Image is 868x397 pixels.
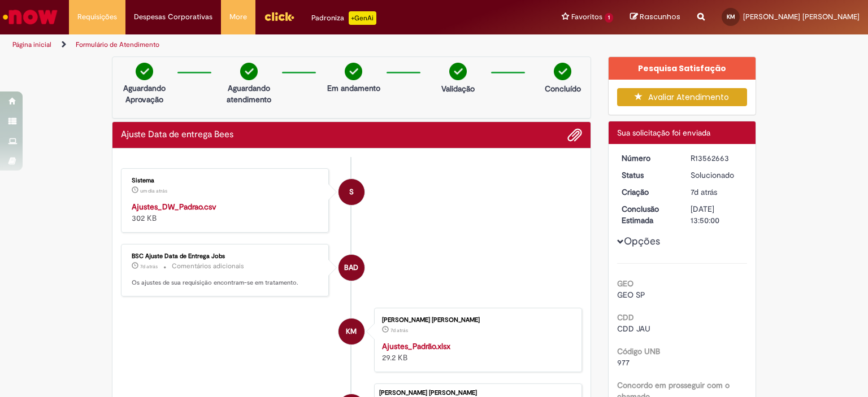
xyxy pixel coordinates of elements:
time: 29/09/2025 17:15:02 [140,187,167,194]
img: check-circle-green.png [554,63,571,80]
span: 7d atrás [691,187,717,197]
span: Despesas Corporativas [134,11,212,23]
img: check-circle-green.png [345,63,362,80]
img: check-circle-green.png [449,63,467,80]
div: BSC Ajuste Data de Entrega Jobs [338,255,364,281]
span: Sua solicitação foi enviada [617,128,710,138]
dt: Status [613,169,683,181]
span: More [229,11,247,23]
div: Sistema [338,179,364,205]
dt: Criação [613,186,683,198]
dt: Conclusão Estimada [613,203,683,226]
b: Código UNB [617,346,660,356]
button: Adicionar anexos [567,128,582,142]
span: 7d atrás [140,263,158,270]
div: 302 KB [132,201,320,224]
span: [PERSON_NAME] [PERSON_NAME] [743,12,860,21]
div: [PERSON_NAME] [PERSON_NAME] [382,317,570,324]
dt: Número [613,152,683,164]
div: 24/09/2025 11:49:57 [691,186,743,198]
span: CDD JAU [617,324,650,334]
span: GEO SP [617,290,645,300]
span: BAD [344,254,358,281]
p: Aguardando Aprovação [117,82,172,105]
a: Formulário de Atendimento [76,40,159,49]
span: Requisições [77,11,117,23]
img: click_logo_yellow_360x200.png [264,8,294,25]
span: 1 [605,13,613,23]
span: KM [346,318,357,345]
div: [DATE] 13:50:00 [691,203,743,226]
div: Solucionado [691,169,743,181]
p: +GenAi [349,11,376,25]
div: BSC Ajuste Data de Entrega Jobs [132,253,320,260]
h2: Ajuste Data de entrega Bees Histórico de tíquete [121,130,233,140]
span: 977 [617,357,630,368]
a: Ajustes_Padrão.xlsx [382,341,450,351]
ul: Trilhas de página [8,34,570,55]
time: 24/09/2025 11:49:57 [691,187,717,197]
p: Aguardando atendimento [222,82,276,105]
div: Pesquisa Satisfação [609,57,756,80]
time: 24/09/2025 12:15:07 [140,263,158,270]
span: Rascunhos [640,11,680,22]
img: ServiceNow [1,6,59,28]
span: Favoritos [571,11,602,23]
a: Rascunhos [630,12,680,23]
a: Ajustes_DW_Padrao.csv [132,202,216,212]
div: [PERSON_NAME] [PERSON_NAME] [379,390,576,396]
p: Em andamento [327,82,380,94]
div: Sistema [132,177,320,184]
b: GEO [617,278,633,289]
p: Validação [441,83,475,94]
img: check-circle-green.png [136,63,153,80]
img: check-circle-green.png [240,63,258,80]
span: KM [727,13,735,20]
span: 7d atrás [390,327,408,334]
b: CDD [617,312,634,322]
div: Padroniza [311,11,376,25]
small: Comentários adicionais [172,261,244,271]
div: Kelly Saldones Marinho Martins [338,319,364,344]
span: S [349,178,354,206]
div: R13562663 [691,152,743,164]
span: um dia atrás [140,187,167,194]
p: Os ajustes de sua requisição encontram-se em tratamento. [132,278,320,287]
a: Página inicial [12,40,51,49]
div: 29.2 KB [382,341,570,363]
time: 24/09/2025 11:48:17 [390,327,408,334]
button: Avaliar Atendimento [617,88,748,106]
p: Concluído [545,83,581,94]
